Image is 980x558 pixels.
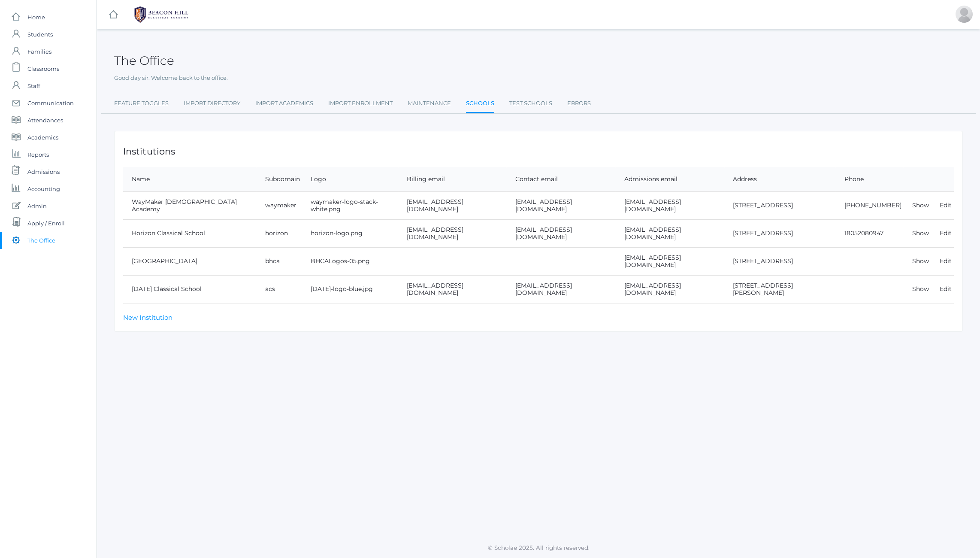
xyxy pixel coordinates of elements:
a: Import Directory [184,95,240,112]
a: Edit [940,201,952,209]
span: Apply / Enroll [27,215,65,232]
td: [EMAIL_ADDRESS][DOMAIN_NAME] [616,219,724,247]
td: [DATE] Classical School [123,275,257,303]
p: Good day sir. Welcome back to the office. [114,74,963,82]
td: [STREET_ADDRESS] [724,191,836,219]
td: [EMAIL_ADDRESS][DOMAIN_NAME] [398,219,507,247]
a: Maintenance [408,95,451,112]
td: BHCALogos-05.png [302,247,399,275]
td: horizon [257,219,302,247]
td: [EMAIL_ADDRESS][DOMAIN_NAME] [507,191,615,219]
span: Attendances [27,112,63,129]
a: Show [912,257,929,265]
span: Accounting [27,180,60,197]
td: waymaker-logo-stack-white.png [302,191,399,219]
span: Communication [27,94,74,112]
a: Schools [466,95,494,113]
th: Contact email [507,167,615,192]
a: Feature Toggles [114,95,169,112]
td: Horizon Classical School [123,219,257,247]
td: 18052080947 [836,219,904,247]
span: Home [27,9,45,26]
td: [EMAIL_ADDRESS][DOMAIN_NAME] [616,275,724,303]
td: WayMaker [DEMOGRAPHIC_DATA] Academy [123,191,257,219]
a: Test Schools [509,95,552,112]
span: The Office [27,232,55,249]
th: Address [724,167,836,192]
td: acs [257,275,302,303]
a: Show [912,285,929,293]
div: Jason Roberts [956,6,973,23]
a: Edit [940,257,952,265]
span: Classrooms [27,60,59,77]
td: [EMAIL_ADDRESS][DOMAIN_NAME] [616,191,724,219]
td: [DATE]-logo-blue.jpg [302,275,399,303]
a: Show [912,201,929,209]
td: [GEOGRAPHIC_DATA] [123,247,257,275]
td: [EMAIL_ADDRESS][DOMAIN_NAME] [398,275,507,303]
td: [STREET_ADDRESS] [724,247,836,275]
th: Logo [302,167,399,192]
th: Phone [836,167,904,192]
a: Import Academics [255,95,313,112]
span: Families [27,43,51,60]
td: bhca [257,247,302,275]
th: Admissions email [616,167,724,192]
td: [EMAIL_ADDRESS][DOMAIN_NAME] [616,247,724,275]
a: Import Enrollment [328,95,393,112]
th: Subdomain [257,167,302,192]
th: Billing email [398,167,507,192]
td: [STREET_ADDRESS][PERSON_NAME] [724,275,836,303]
th: Name [123,167,257,192]
span: Students [27,26,53,43]
td: [EMAIL_ADDRESS][DOMAIN_NAME] [507,219,615,247]
a: Show [912,229,929,237]
span: Staff [27,77,40,94]
td: waymaker [257,191,302,219]
td: [EMAIL_ADDRESS][DOMAIN_NAME] [398,191,507,219]
td: [EMAIL_ADDRESS][DOMAIN_NAME] [507,275,615,303]
img: BHCALogos-05-308ed15e86a5a0abce9b8dd61676a3503ac9727e845dece92d48e8588c001991.png [129,4,194,25]
td: [STREET_ADDRESS] [724,219,836,247]
span: Admin [27,197,47,215]
a: Edit [940,285,952,293]
span: Academics [27,129,58,146]
td: [PHONE_NUMBER] [836,191,904,219]
a: New Institution [123,313,172,321]
td: horizon-logo.png [302,219,399,247]
h2: The Office [114,54,174,67]
a: Edit [940,229,952,237]
a: Errors [567,95,591,112]
span: Reports [27,146,49,163]
h1: Institutions [123,146,954,156]
span: Admissions [27,163,60,180]
p: © Scholae 2025. All rights reserved. [97,543,980,552]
